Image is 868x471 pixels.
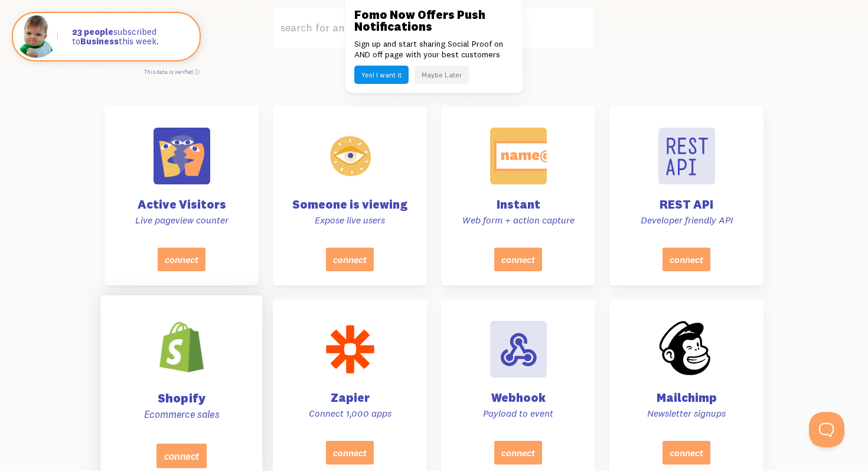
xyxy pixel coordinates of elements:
button: connect [156,443,207,468]
a: Instant Web form + action capture connect [441,106,595,285]
h4: REST API [624,199,749,210]
button: connect [663,248,710,271]
iframe: Help Scout Beacon - Open [809,412,844,447]
p: Ecommerce sales [116,408,248,421]
h4: Instant [455,199,581,210]
strong: 23 people [72,26,113,37]
p: Web form + action capture [455,214,581,226]
p: Live pageview counter [119,214,244,226]
h4: Active Visitors [119,199,244,210]
p: Payload to event [455,407,581,420]
button: connect [663,440,710,464]
img: Fomo [15,15,58,58]
h3: Fomo Now Offers Push Notifications [354,9,514,33]
strong: Business [80,35,119,47]
p: Expose live users [287,214,413,226]
p: Developer friendly API [624,214,749,226]
button: Maybe Later [415,66,469,84]
button: Yes! I want it [354,66,409,84]
h4: Someone is viewing [287,199,413,210]
p: subscribed to this week. [72,27,188,47]
button: connect [494,248,542,271]
h4: Webhook [455,392,581,404]
button: connect [494,440,542,464]
h4: Mailchimp [624,392,749,404]
a: This data is verified ⓘ [144,69,200,75]
h4: Zapier [287,392,413,404]
h4: Shopify [116,392,248,404]
a: REST API Developer friendly API connect [609,106,763,285]
p: Newsletter signups [624,407,749,420]
label: search for an integration [273,7,595,50]
a: Active Visitors Live pageview counter connect [105,106,259,285]
p: Connect 1,000 apps [287,407,413,420]
button: connect [158,248,205,271]
button: connect [326,440,374,464]
a: Someone is viewing Expose live users connect [273,106,427,285]
p: Sign up and start sharing Social Proof on AND off page with your best customers [354,38,514,60]
button: connect [326,248,374,271]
